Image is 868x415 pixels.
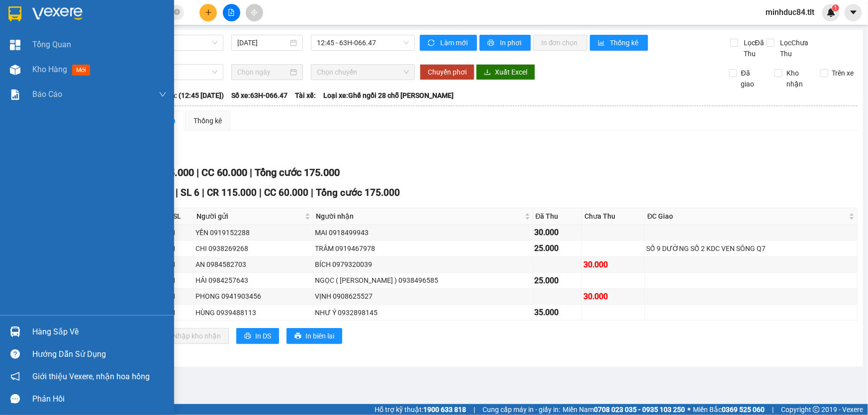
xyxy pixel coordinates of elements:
[244,332,251,340] span: printer
[476,64,535,80] button: downloadXuất Excel
[159,90,167,98] span: down
[193,115,222,126] div: Thống kê
[535,274,580,287] div: 25.000
[428,39,436,47] span: sync
[231,90,288,101] span: Số xe: 63H-066.47
[583,258,643,271] div: 30.000
[5,71,243,97] div: [GEOGRAPHIC_DATA]
[195,243,311,254] div: CHI 0938269268
[32,38,71,51] span: Tổng Quan
[582,208,645,225] th: Chưa Thu
[420,35,477,51] button: syncLàm mới
[487,39,496,47] span: printer
[535,306,580,319] div: 35.000
[10,349,20,359] span: question-circle
[10,89,20,100] img: solution-icon
[563,404,685,415] span: Miền Nam
[845,4,862,21] button: caret-down
[776,37,821,59] span: Lọc Chưa Thu
[10,394,20,404] span: message
[594,406,685,414] strong: 0708 023 035 - 0935 103 250
[375,404,466,415] span: Hỗ trợ kỹ thuật:
[172,275,192,286] div: 1
[205,9,212,16] span: plus
[533,35,587,51] button: In đơn chọn
[482,404,560,415] span: Cung cấp máy in - giấy in:
[832,4,839,11] sup: 1
[255,331,271,341] span: In DS
[195,227,311,238] div: YẾN 0919152288
[782,68,812,89] span: Kho nhận
[171,208,194,225] th: SL
[172,227,192,238] div: 1
[317,65,409,80] span: Chọn chuyến
[423,406,466,414] strong: 1900 633 818
[311,187,313,198] span: |
[195,307,311,318] div: HÙNG 0939488113
[154,328,229,344] button: downloadNhập kho nhận
[237,67,288,78] input: Chọn ngày
[610,37,640,48] span: Thống kê
[195,275,311,286] div: HẢI 0984257643
[598,39,606,47] span: bar-chart
[316,187,400,198] span: Tổng cước 175.000
[176,187,178,198] span: |
[420,64,475,80] button: Chuyển phơi
[474,404,475,415] span: |
[172,307,192,318] div: 1
[223,4,240,21] button: file-add
[737,68,767,89] span: Đã giao
[10,327,20,337] img: warehouse-icon
[174,9,180,15] span: close-circle
[535,226,580,239] div: 30.000
[647,243,856,254] div: SỐ 9 DƯỜNG SỐ 2 KDC VEN SÔNG Q7
[196,166,199,178] span: |
[315,259,531,270] div: BÍCH 0979320039
[827,8,836,17] img: icon-new-feature
[255,166,340,178] span: Tổng cước 175.000
[264,187,308,198] span: CC 60.000
[195,291,311,302] div: PHONG 0941903456
[32,88,62,100] span: Báo cáo
[237,37,288,48] input: 14/10/2025
[583,290,643,303] div: 30.000
[172,291,192,302] div: 1
[57,47,192,65] text: SGTLT1410250205
[294,332,301,340] span: printer
[207,187,257,198] span: CR 115.000
[317,35,409,50] span: 12:45 - 63H-066.47
[834,4,837,11] span: 1
[828,68,858,79] span: Trên xe
[590,35,648,51] button: bar-chartThống kê
[8,6,21,21] img: logo-vxr
[693,404,765,415] span: Miền Bắc
[202,187,204,198] span: |
[533,208,582,225] th: Đã Thu
[246,4,263,21] button: aim
[10,372,20,381] span: notification
[196,211,303,222] span: Người gửi
[151,90,224,101] span: Chuyến: (12:45 [DATE])
[772,404,773,415] span: |
[201,166,247,178] span: CC 60.000
[648,211,847,222] span: ĐC Giao
[480,35,531,51] button: printerIn phơi
[500,37,523,48] span: In phơi
[181,187,199,198] span: SL 6
[813,406,820,413] span: copyright
[849,8,858,17] span: caret-down
[295,90,316,101] span: Tài xế:
[10,40,20,50] img: dashboard-icon
[315,307,531,318] div: NHƯ Ý 0932898145
[495,67,527,78] span: Xuất Excel
[287,328,342,344] button: printerIn biên lai
[315,243,531,254] div: TRÂM 0919467978
[250,166,252,178] span: |
[32,325,167,339] div: Hàng sắp về
[32,392,167,407] div: Phản hồi
[228,9,235,16] span: file-add
[174,8,180,17] span: close-circle
[172,243,192,254] div: 1
[32,347,167,362] div: Hướng dẫn sử dụng
[251,9,258,16] span: aim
